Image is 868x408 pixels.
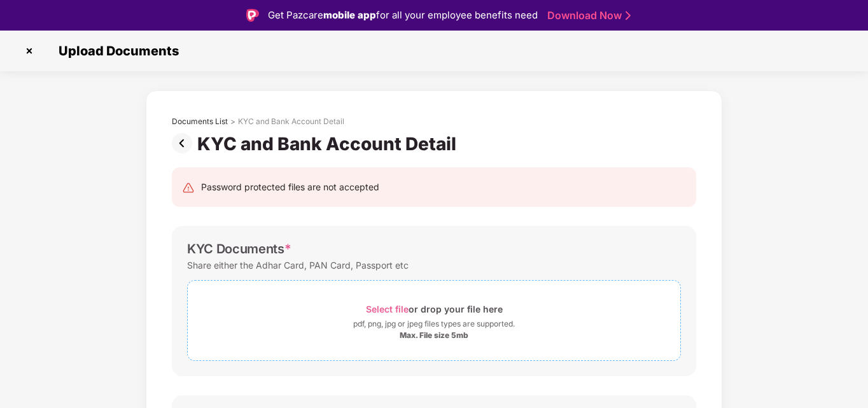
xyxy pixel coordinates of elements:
[188,290,680,351] span: Select fileor drop your file herepdf, png, jpg or jpeg files types are supported.Max. File size 5mb
[366,300,503,318] div: or drop your file here
[626,9,631,22] img: Stroke
[19,41,39,61] img: svg+xml;base64,PHN2ZyBpZD0iQ3Jvc3MtMzJ4MzIiIHhtbG5zPSJodHRwOi8vd3d3LnczLm9yZy8yMDAwL3N2ZyIgd2lkdG...
[187,257,409,274] div: Share either the Adhar Card, PAN Card, Passport etc
[172,133,197,153] img: svg+xml;base64,PHN2ZyBpZD0iUHJldi0zMngzMiIgeG1sbnM9Imh0dHA6Ly93d3cudzMub3JnLzIwMDAvc3ZnIiB3aWR0aD...
[366,304,409,314] span: Select file
[323,9,376,21] strong: mobile app
[268,8,538,23] div: Get Pazcare for all your employee benefits need
[197,133,461,155] div: KYC and Bank Account Detail
[182,181,195,194] img: svg+xml;base64,PHN2ZyB4bWxucz0iaHR0cDovL3d3dy53My5vcmcvMjAwMC9zdmciIHdpZHRoPSIyNCIgaGVpZ2h0PSIyNC...
[187,241,291,257] div: KYC Documents
[400,330,468,341] div: Max. File size 5mb
[353,318,515,330] div: pdf, png, jpg or jpeg files types are supported.
[46,43,185,59] span: Upload Documents
[246,9,259,22] img: Logo
[172,116,228,127] div: Documents List
[201,180,379,194] div: Password protected files are not accepted
[547,9,627,22] a: Download Now
[238,116,344,127] div: KYC and Bank Account Detail
[230,116,235,127] div: >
